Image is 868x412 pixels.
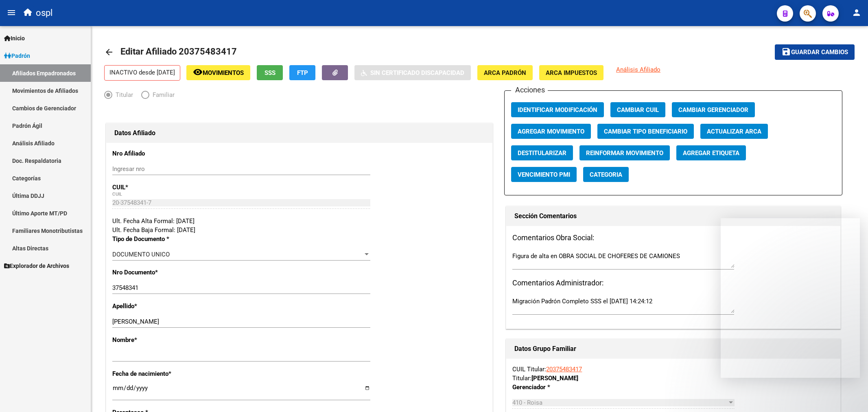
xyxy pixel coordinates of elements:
mat-icon: person [852,8,861,18]
button: Guardar cambios [775,44,855,59]
p: Apellido [112,302,225,311]
span: Padrón [4,51,30,60]
span: Editar Afiliado 20375483417 [120,46,237,57]
button: Actualizar ARCA [700,124,768,139]
button: Cambiar Gerenciador [672,102,755,117]
h3: Comentarios Administrador: [512,277,834,289]
span: ospl [36,4,52,22]
button: Categoria [583,167,629,182]
button: ARCA Padrón [477,65,533,80]
span: SSS [265,69,275,77]
p: INACTIVO desde [DATE] [104,65,180,81]
div: Ult. Fecha Baja Formal: [DATE] [112,226,486,234]
span: Actualizar ARCA [707,128,761,135]
mat-icon: arrow_back [104,47,114,57]
span: Destitularizar [518,149,566,157]
button: Movimientos [186,65,250,80]
span: Análisis Afiliado [616,66,660,73]
span: Identificar Modificación [518,106,597,114]
h3: Comentarios Obra Social: [512,232,834,243]
span: Vencimiento PMI [518,171,570,178]
h1: Sección Comentarios [514,210,832,223]
p: Fecha de nacimiento [112,369,225,378]
span: Cambiar CUIL [617,106,659,114]
span: Movimientos [203,69,244,77]
mat-icon: menu [7,8,16,18]
button: ARCA Impuestos [539,65,603,80]
span: Guardar cambios [791,49,848,56]
button: FTP [289,65,315,80]
a: 20375483417 [546,366,582,373]
div: CUIL Titular: Titular: [512,365,834,383]
span: Cambiar Tipo Beneficiario [604,128,687,135]
p: Nombre [112,335,225,344]
button: Reinformar Movimiento [579,145,670,160]
p: Nro Afiliado [112,149,225,158]
span: Familiar [149,90,175,99]
iframe: Intercom live chat [840,384,860,404]
button: Destitularizar [511,145,573,160]
h3: Acciones [511,84,548,96]
button: Vencimiento PMI [511,167,577,182]
button: Cambiar CUIL [610,102,665,117]
button: Agregar Movimiento [511,124,591,139]
button: Cambiar Tipo Beneficiario [597,124,694,139]
span: Agregar Etiqueta [683,149,739,157]
span: Sin Certificado Discapacidad [370,69,464,77]
p: CUIL [112,183,225,192]
button: SSS [257,65,283,80]
span: ARCA Padrón [484,69,526,77]
p: Tipo de Documento * [112,234,225,243]
button: Sin Certificado Discapacidad [354,65,471,80]
p: Gerenciador * [512,383,609,392]
span: Categoria [590,171,622,178]
span: ARCA Impuestos [546,69,597,77]
span: Inicio [4,34,25,43]
p: Nro Documento [112,268,225,277]
mat-radio-group: Elija una opción [104,93,183,100]
iframe: Intercom live chat mensaje [721,218,860,378]
div: Ult. Fecha Alta Formal: [DATE] [112,217,486,226]
span: 410 - Roisa [512,399,542,406]
span: Agregar Movimiento [518,128,584,135]
span: Reinformar Movimiento [586,149,663,157]
span: DOCUMENTO UNICO [112,251,170,258]
button: Agregar Etiqueta [676,145,746,160]
mat-icon: save [781,47,791,57]
span: Explorador de Archivos [4,261,69,270]
button: Identificar Modificación [511,102,604,117]
h1: Datos Afiliado [114,127,484,140]
mat-icon: remove_red_eye [193,67,203,77]
span: Titular [112,90,133,99]
h1: Datos Grupo Familiar [514,342,832,355]
span: Cambiar Gerenciador [678,106,748,114]
span: FTP [297,69,308,77]
strong: [PERSON_NAME] [531,375,578,382]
